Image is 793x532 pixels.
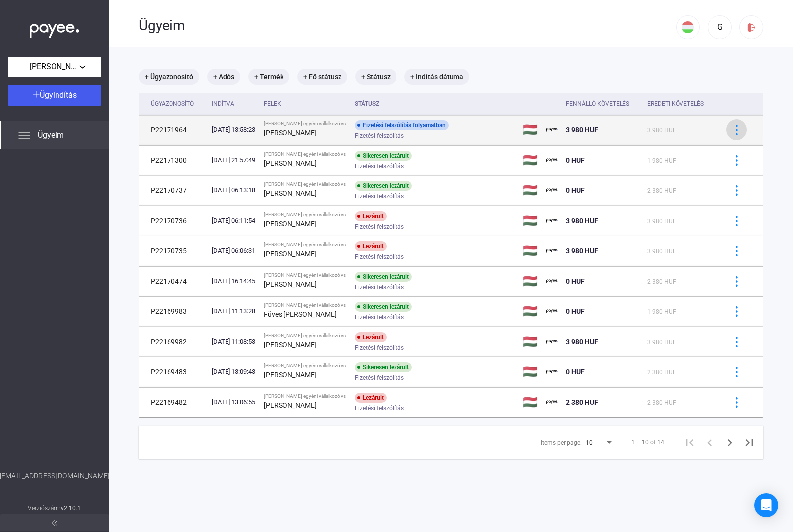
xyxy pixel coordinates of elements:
[264,341,317,349] strong: [PERSON_NAME]
[33,91,40,98] img: plus-white.svg
[355,372,404,384] span: Fizetési felszólítás
[212,185,256,195] div: [DATE] 06:13:18
[351,93,519,115] th: Státusz
[212,98,234,110] div: Indítva
[139,296,208,326] td: P22169983
[546,184,558,196] img: payee-logo
[519,296,542,326] td: 🇭🇺
[700,432,720,452] button: Previous page
[566,398,598,406] span: 2 380 HUF
[726,271,747,292] button: more-blue
[519,327,542,356] td: 🇭🇺
[732,216,742,226] img: more-blue
[264,401,317,409] strong: [PERSON_NAME]
[732,276,742,287] img: more-blue
[212,367,256,377] div: [DATE] 13:09:43
[355,181,412,191] div: Sikeresen lezárult
[355,272,412,282] div: Sikeresen lezárult
[264,393,347,399] div: [PERSON_NAME] egyéni vállalkozó vs
[732,185,742,196] img: more-blue
[586,436,614,448] mat-select: Items per page:
[8,57,101,77] button: [PERSON_NAME] egyéni vállalkozó
[212,276,256,286] div: [DATE] 16:14:45
[566,277,585,285] span: 0 HUF
[264,310,337,318] strong: Füves [PERSON_NAME]
[519,387,542,417] td: 🇭🇺
[264,159,317,167] strong: [PERSON_NAME]
[355,342,404,354] span: Fizetési felszólítás
[647,278,676,285] span: 2 380 HUF
[212,98,256,110] div: Indítva
[739,15,763,39] button: logout-red
[264,212,347,218] div: [PERSON_NAME] egyéni vállalkozó vs
[212,216,256,226] div: [DATE] 06:11:54
[519,236,542,266] td: 🇭🇺
[546,305,558,317] img: payee-logo
[355,302,412,312] div: Sikeresen lezárult
[720,432,739,452] button: Next page
[355,221,404,233] span: Fizetési felszólítás
[355,393,387,403] div: Lezárult
[139,236,208,266] td: P22170735
[754,493,778,517] div: Open Intercom Messenger
[566,307,585,315] span: 0 HUF
[546,124,558,136] img: payee-logo
[739,432,759,452] button: Last page
[264,280,317,288] strong: [PERSON_NAME]
[732,246,742,256] img: more-blue
[264,98,347,110] div: Felek
[726,210,747,231] button: more-blue
[151,98,194,110] div: Ügyazonosító
[264,333,347,339] div: [PERSON_NAME] egyéni vállalkozó vs
[30,18,79,39] img: white-payee-white-dot.svg
[355,120,449,130] div: Fizetési felszólítás folyamatban
[212,155,256,165] div: [DATE] 21:57:49
[647,339,676,346] span: 3 980 HUF
[355,211,387,221] div: Lezárult
[566,247,598,255] span: 3 980 HUF
[297,69,347,85] mat-chip: + Fő státusz
[647,98,704,110] div: Eredeti követelés
[212,337,256,347] div: [DATE] 11:08:53
[212,246,256,256] div: [DATE] 06:06:31
[647,127,676,134] span: 3 980 HUF
[355,251,404,263] span: Fizetési felszólítás
[631,436,664,448] div: 1 – 10 of 14
[732,125,742,135] img: more-blue
[708,15,732,39] button: G
[647,369,676,376] span: 2 380 HUF
[726,180,747,201] button: more-blue
[732,306,742,317] img: more-blue
[566,98,639,110] div: Fennálló követelés
[726,392,747,413] button: more-blue
[566,156,585,164] span: 0 HUF
[139,145,208,175] td: P22171300
[519,266,542,296] td: 🇭🇺
[586,439,593,446] span: 10
[726,119,747,140] button: more-blue
[355,160,404,172] span: Fizetési felszólítás
[519,115,542,145] td: 🇭🇺
[355,402,404,414] span: Fizetési felszólítás
[726,331,747,352] button: more-blue
[264,98,281,110] div: Felek
[566,368,585,376] span: 0 HUF
[355,190,404,202] span: Fizetési felszólítás
[38,129,64,141] span: Ügyeim
[732,367,742,377] img: more-blue
[207,69,240,85] mat-chip: + Adós
[139,266,208,296] td: P22170474
[647,187,676,194] span: 2 380 HUF
[264,272,347,278] div: [PERSON_NAME] egyéni vállalkozó vs
[264,129,317,137] strong: [PERSON_NAME]
[546,245,558,257] img: payee-logo
[355,241,387,251] div: Lezárult
[519,176,542,205] td: 🇭🇺
[726,240,747,261] button: more-blue
[647,218,676,225] span: 3 980 HUF
[726,301,747,322] button: more-blue
[647,308,676,315] span: 1 980 HUF
[519,145,542,175] td: 🇭🇺
[264,363,347,369] div: [PERSON_NAME] egyéni vállalkozó vs
[18,129,30,141] img: list.svg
